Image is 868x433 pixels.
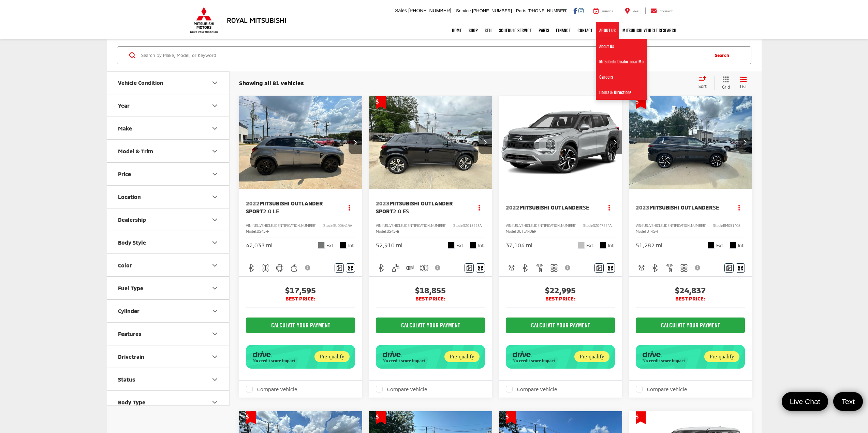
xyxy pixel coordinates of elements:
span: $17,595 [246,285,355,295]
div: Features [118,330,141,337]
span: Black [708,242,715,249]
span: Get Price Drop Alert [246,411,256,424]
a: Hours & Directions [596,85,647,100]
a: 2022 Mitsubishi Outlander SE2022 Mitsubishi Outlander SE2022 Mitsubishi Outlander SE2022 Mitsubis... [499,96,623,189]
img: Apple CarPlay [290,264,298,272]
span: [US_VEHICLE_IDENTIFICATION_NUMBER] [512,223,576,228]
a: Facebook: Click to visit our Facebook page [573,8,577,13]
span: [PHONE_NUMBER] [528,8,568,13]
a: Contact [574,22,596,39]
: CALCULATE YOUR PAYMENT [636,318,745,333]
a: About Us [596,39,647,54]
button: PricePrice [107,163,230,185]
button: Select sort value [695,76,714,90]
i: Window Sticker [738,265,743,270]
button: Actions [473,201,485,213]
button: Model & TrimModel & Trim [107,140,230,162]
div: 2022 Mitsubishi Outlander SE 0 [499,96,623,189]
img: Comments [726,265,732,271]
span: Get Price Drop Alert [376,96,386,109]
div: Location [211,193,219,201]
button: Comments [724,263,734,273]
div: Body Type [211,398,219,406]
button: Actions [733,201,745,213]
label: Compare Vehicle [376,386,427,392]
img: Adaptive Cruise Control [507,264,516,272]
a: 2023Mitsubishi OutlanderSE [636,204,726,211]
span: Stock: [713,223,723,228]
span: Showing all 81 vehicles [239,79,304,86]
span: Black [730,242,736,249]
div: Features [211,330,219,338]
span: Text [838,397,858,406]
button: View Disclaimer [303,261,314,275]
button: Fuel TypeFuel Type [107,277,230,299]
img: Comments [597,265,602,271]
a: About Us [596,22,619,39]
label: Compare Vehicle [636,386,687,392]
img: 2022 Mitsubishi Outlander Sport 2.0 LE [239,96,363,189]
img: 3rd Row Seating [550,264,558,272]
img: Comments [337,265,342,271]
a: 2023 Mitsubishi Outlander Sport 2.0 ES2023 Mitsubishi Outlander Sport 2.0 ES2023 Mitsubishi Outla... [369,96,493,189]
span: Ext. [716,242,724,249]
span: Get Price Drop Alert [636,411,646,424]
div: Vehicle Condition [211,79,219,87]
span: dropdown dots [479,205,480,210]
span: Parts [516,8,526,13]
button: FeaturesFeatures [107,323,230,345]
span: SZ015223A [463,223,482,228]
span: Black [600,242,606,249]
div: 2023 Mitsubishi Outlander Sport 2.0 ES 0 [369,96,493,189]
span: OS45-F [257,229,269,233]
: CALCULATE YOUR PAYMENT [506,318,615,333]
button: List View [735,76,752,90]
span: [US_VEHICLE_IDENTIFICATION_NUMBER] [642,223,706,228]
a: 2022Mitsubishi OutlanderSE [506,204,597,211]
span: [US_VEHICLE_IDENTIFICATION_NUMBER] [382,223,446,228]
span: SE [583,204,589,211]
a: Text [833,392,863,411]
span: dropdown dots [608,205,610,210]
button: Next image [608,130,622,154]
img: 2023 Mitsubishi Outlander Sport 2.0 ES [369,96,493,189]
span: Service [602,10,614,13]
button: StatusStatus [107,368,230,390]
span: [PHONE_NUMBER] [408,8,451,13]
span: VIN: [376,223,382,228]
div: Fuel Type [211,284,219,292]
button: Actions [343,201,355,213]
label: Compare Vehicle [506,386,557,392]
img: Bluetooth® [247,264,256,272]
span: OUTLANDER [517,229,536,233]
div: Dealership [211,216,219,224]
img: 2023 Mitsubishi Outlander SE [629,96,753,189]
span: Mercury Gray Metallic [318,242,325,249]
a: Live Chat [782,392,828,411]
div: Drivetrain [118,353,144,360]
div: Body Style [211,238,219,247]
span: Get Price Drop Alert [506,411,516,424]
a: Map [620,7,644,14]
span: SZ047224A [593,223,612,228]
span: 2023 [376,200,389,206]
img: Remote Start [535,264,544,272]
button: Search [708,47,739,64]
button: Window Sticker [606,263,615,273]
button: Next image [738,130,752,154]
span: Ext. [326,242,335,249]
div: Cylinder [211,307,219,315]
img: Adaptive Cruise Control [637,264,646,272]
button: DealershipDealership [107,208,230,231]
span: VIN: [506,223,512,228]
button: Window Sticker [346,263,355,273]
span: 2022 [506,204,519,211]
img: 4WD/AWD [261,264,270,272]
span: Mitsubishi Outlander [519,204,583,211]
button: Body TypeBody Type [107,391,230,413]
span: BEST PRICE: [246,295,355,302]
button: Actions [603,201,615,213]
span: 2023 [636,204,649,211]
: CALCULATE YOUR PAYMENT [246,318,355,333]
img: Bluetooth® [521,264,530,272]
